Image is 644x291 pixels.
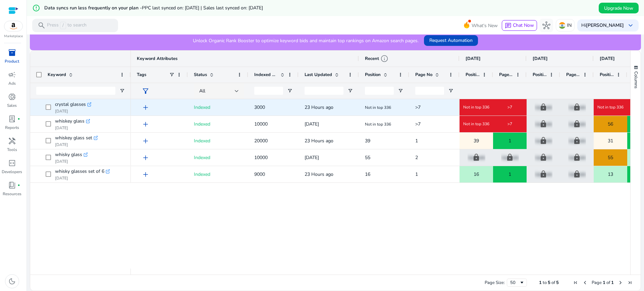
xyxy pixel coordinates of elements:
span: whisky glasses set of 6 [55,167,104,176]
p: [DATE] [55,142,98,147]
span: 39 [365,138,370,144]
p: Upgrade [568,117,586,131]
button: Open Filter Menu [119,88,125,93]
span: 5 [548,280,550,286]
span: 20000 [254,138,268,144]
p: Product [5,58,19,64]
span: What's New [472,20,498,31]
span: Indexed Products [254,72,278,78]
div: Next Page [618,280,623,285]
span: Position [533,72,547,78]
span: of [606,280,610,286]
mat-icon: error_outline [32,4,40,12]
p: [DATE] [55,108,91,114]
p: Developers [2,169,22,175]
span: 1 [508,134,511,148]
div: Page Size [507,279,527,287]
span: Page No [566,72,580,78]
span: 3000 [254,104,265,111]
span: [DATE] [466,56,481,62]
span: code_blocks [8,159,16,167]
span: Not in top 336 [597,104,624,110]
span: All [199,88,205,94]
span: 9000 [254,171,265,177]
p: Resources [3,191,21,197]
span: 2 [415,154,418,161]
span: filter_alt [142,87,150,95]
span: >7 [415,121,421,127]
span: Upgrade Now [604,5,633,12]
p: [DATE] [55,175,110,181]
span: Not in top 336 [365,122,391,127]
b: [PERSON_NAME] [586,22,624,28]
button: chatChat Now [502,20,537,31]
span: Position [365,72,381,78]
p: Reports [5,125,19,131]
button: Open Filter Menu [448,88,453,93]
span: Keyword Attributes [137,56,177,62]
div: Page Size: [485,280,505,286]
span: add [142,154,150,162]
span: Indexed [194,171,210,177]
p: IN [567,19,572,31]
input: Page No Filter Input [415,87,444,95]
p: Upgrade [535,134,552,148]
span: 23 Hours ago [305,104,333,111]
p: Upgrade [535,100,552,114]
span: Not in top 336 [463,121,489,127]
span: Page No [415,72,432,78]
span: >7 [507,104,512,110]
span: >7 [507,121,512,127]
span: 23 Hours ago [305,171,333,177]
span: Keyword [48,72,66,78]
span: campaign [8,71,16,79]
span: to [543,280,547,286]
button: Upgrade Now [599,3,639,13]
input: Keyword Filter Input [36,87,115,95]
span: info [380,55,388,63]
span: whisky glass [55,150,82,159]
div: Last Page [627,280,633,285]
span: 31 [608,134,613,148]
span: fiber_manual_record [17,184,20,187]
span: donut_small [8,93,16,101]
span: >7 [415,104,421,111]
p: Marketplace [4,34,23,39]
span: 10000 [254,121,268,127]
span: Not in top 336 [365,105,391,110]
span: Position [600,72,614,78]
span: 13 [608,167,613,181]
span: [DATE] [533,56,548,62]
p: Upgrade [568,151,586,164]
span: 1 [415,171,418,177]
span: Indexed [194,121,210,127]
span: Status [194,72,207,78]
span: [DATE] [305,121,319,127]
span: 10000 [254,154,268,161]
span: 56 [608,117,613,131]
span: Not in top 336 [463,104,489,110]
span: Last Updated [305,72,332,78]
span: hub [542,21,550,29]
span: Page [592,280,602,286]
p: Upgrade [468,151,485,164]
div: 50 [510,280,519,286]
span: 55 [365,154,370,161]
p: Tools [7,147,17,153]
span: dark_mode [8,277,16,285]
span: 1 [611,280,614,286]
p: Upgrade [501,151,519,164]
div: Previous Page [582,280,588,285]
span: Request Automation [429,37,473,44]
div: First Page [573,280,578,285]
span: whiskey glass [55,117,85,126]
span: [DATE] [600,56,615,62]
p: Upgrade [568,100,586,114]
input: Position Filter Input [365,87,394,95]
div: Recent [365,55,388,63]
input: Last Updated Filter Input [305,87,343,95]
span: 1 [539,280,542,286]
span: add [142,170,150,178]
button: Request Automation [424,35,478,46]
h5: Data syncs run less frequently on your plan - [44,5,263,11]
